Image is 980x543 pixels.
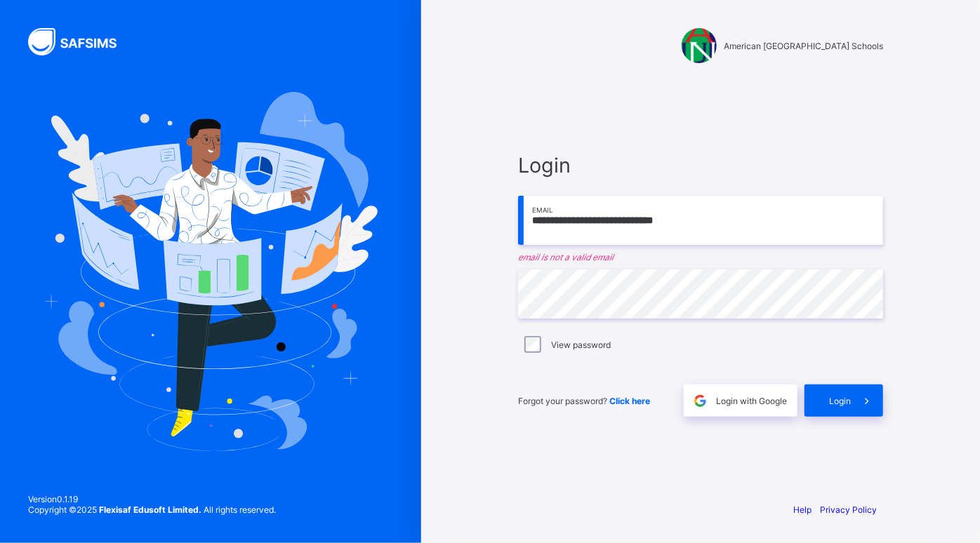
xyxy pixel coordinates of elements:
[44,92,378,451] img: Hero Image
[518,153,883,177] span: Login
[551,340,611,350] label: View password
[28,504,276,515] span: Copyright © 2025 All rights reserved.
[793,504,812,515] a: Help
[716,396,787,406] span: Login with Google
[28,494,276,504] span: Version 0.1.19
[609,396,650,406] a: Click here
[518,396,650,406] span: Forgot your password?
[724,41,883,51] span: American [GEOGRAPHIC_DATA] Schools
[829,396,851,406] span: Login
[518,252,883,262] em: email is not a valid email
[820,504,877,515] a: Privacy Policy
[692,393,708,409] img: google.396cfc9801f0270233282035f929180a.svg
[28,28,133,55] img: SAFSIMS Logo
[99,504,201,515] strong: Flexisaf Edusoft Limited.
